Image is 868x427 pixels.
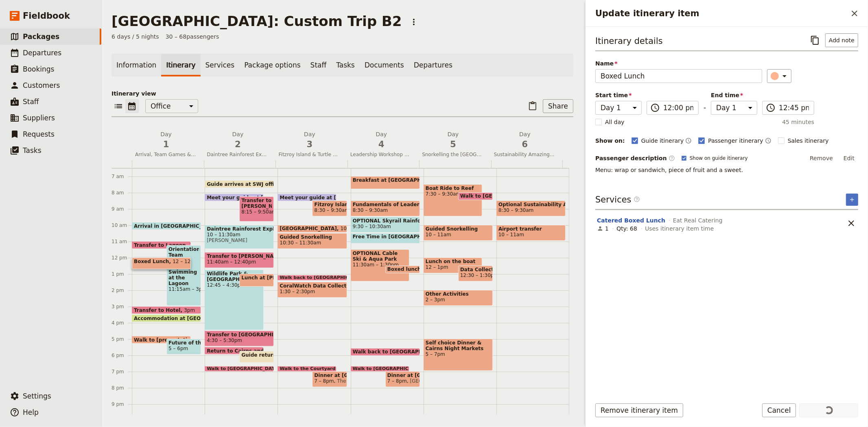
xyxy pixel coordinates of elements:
[205,366,274,372] div: Walk to [GEOGRAPHIC_DATA]
[353,366,429,371] span: Walk to [GEOGRAPHIC_DATA]
[112,303,132,310] div: 3 pm
[112,54,161,76] a: Information
[23,98,39,106] span: Staff
[112,255,132,261] div: 12 pm
[166,339,201,355] div: Future of the Reef Presentation5 – 6pm
[351,366,410,372] div: Walk to [GEOGRAPHIC_DATA]
[605,118,625,126] span: All day
[387,378,407,384] span: 7 – 8pm
[595,91,642,99] span: Start time
[132,336,191,344] div: Walk to [presentation room]
[207,237,272,243] span: [PERSON_NAME]
[788,137,829,145] span: Sales itinerary
[207,348,300,353] span: Return to Cairns and Freshen-up
[279,130,341,150] h2: Day
[166,33,219,41] span: 30 – 68 passengers
[419,130,490,160] button: Day5Snorkelling the [GEOGRAPHIC_DATA]
[353,251,408,262] span: OPTIONAL Cable Ski & Aqua Park
[808,33,822,47] button: Copy itinerary item
[189,242,203,248] span: 11am
[426,259,481,264] span: Lunch on the boat
[526,99,540,113] button: Paste itinerary item
[426,351,491,357] span: 5 – 7pm
[617,224,637,233] div: Qty: 68
[278,233,347,249] div: Guided Snorkelling10:30 – 11:30am
[426,232,451,237] span: 10 – 11am
[314,373,345,378] span: Dinner at [GEOGRAPHIC_DATA]
[112,89,573,98] p: Itinerary view
[595,101,642,115] select: Start time
[422,138,484,150] span: 5
[184,307,195,313] span: 3pm
[840,152,858,164] button: Edit
[458,266,493,281] div: Data Collection & Service12:30 – 1:30pm
[278,194,337,201] div: Meet your guide at [GEOGRAPHIC_DATA]
[207,181,284,187] span: Guide arrives at SWJ office
[498,207,534,213] span: 8:30 – 9:30am
[498,226,564,232] span: Airport transfer
[112,190,132,196] div: 8 am
[460,267,491,272] span: Data Collection & Service
[634,196,640,203] span: ​
[23,65,54,73] span: Bookings
[422,130,484,150] h2: Day
[168,346,188,351] span: 5 – 6pm
[685,136,692,146] button: Time shown on guide itinerary
[424,225,493,241] div: Guided Snorkelling10 – 11am
[595,7,848,20] h2: Update itinerary item
[426,297,445,303] span: 2 – 3pm
[597,224,609,233] div: 1
[125,99,139,113] button: Calendar view
[112,206,132,212] div: 9 am
[426,226,491,232] span: Guided Snorkelling
[460,193,544,199] span: Walk to [GEOGRAPHIC_DATA]
[205,347,264,355] div: Return to Cairns and Freshen-up
[23,33,59,41] span: Packages
[112,320,132,326] div: 4 pm
[711,101,757,115] select: End time
[112,336,132,342] div: 5 pm
[239,54,305,76] a: Package options
[353,224,391,229] span: 9:30 – 10:30am
[201,54,240,76] a: Services
[426,185,481,191] span: Boat Ride to Reef
[207,332,272,338] span: Transfer to [GEOGRAPHIC_DATA]
[275,151,344,158] span: Fitzroy Island & Turtle Rehab Centre‎ ‎ ‎ ‎ ‎ ‎ ‎ ‎ ‎ ‎ ‎ ‎ ‎ ‎ ‎ ‎ ‎ ‎ ‎ ‎ ‎ ‎ ‎ ‎ ‎ ‎ ‎ ‎‎ ‎ ‎ ‎ ‎
[239,351,274,363] div: Guide return to SWJ office
[314,202,345,207] span: Fitzroy Island Transfer
[491,151,559,158] span: Sustainability Amazing Race and Depart
[280,234,345,240] span: Guided Snorkelling
[782,118,814,126] span: 45 minutes
[134,242,189,248] span: Transfer to Lagoon
[844,216,858,230] span: Remove service
[135,130,197,150] h2: Day
[280,275,370,280] span: Walk back to [GEOGRAPHIC_DATA]
[166,245,201,306] div: Orientation, Team Games and Swimming at the Lagoon11:15am – 3pm
[708,137,763,145] span: Passenger itinerary
[132,130,203,160] button: Day1Arrival, Team Games & Esplanade Swimming
[168,246,199,286] span: Orientation, Team Games and Swimming at the Lagoon
[407,378,461,384] span: [GEOGRAPHIC_DATA]
[595,167,743,173] span: Menu: wrap or sandwich, piece of fruit and a sweet.
[173,259,206,268] span: 12 – 12:45pm
[426,340,491,351] span: Self choice Dinner & Cairns Night Markets
[491,130,562,160] button: Day6Sustainability Amazing Race and Depart
[132,151,200,158] span: Arrival, Team Games & Esplanade Swimming
[347,151,415,158] span: Leadership Workshop & Rainforest Cableway OR Aqua Park ‎ ‎ ‎ ‎ ‎ ‎ ‎ ‎ ‎ ‎ ‎ ‎ ‎ ‎ ‎ ‎ ‎ ‎ ‎ ‎ ‎ ‎ ‎
[279,138,341,150] span: 3
[134,337,216,342] span: Walk to [presentation room]
[353,262,408,268] span: 11:30am – 1:30pm
[350,130,412,150] h2: Day
[673,216,723,224] span: Eat Real Catering
[207,138,269,150] span: 2
[239,196,274,222] div: Transfer to [PERSON_NAME]8:15 – 9:50am
[595,194,640,206] h3: Services
[424,257,483,273] div: Lunch on the boat12 – 1pm
[112,385,132,391] div: 8 pm
[704,102,706,115] span: -
[23,10,70,22] span: Fieldbook
[280,195,394,200] span: Meet your guide at [GEOGRAPHIC_DATA]
[132,257,191,269] div: Boxed Lunch12 – 12:45pm
[595,59,762,68] span: Name
[132,222,201,230] div: Arrival in [GEOGRAPHIC_DATA]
